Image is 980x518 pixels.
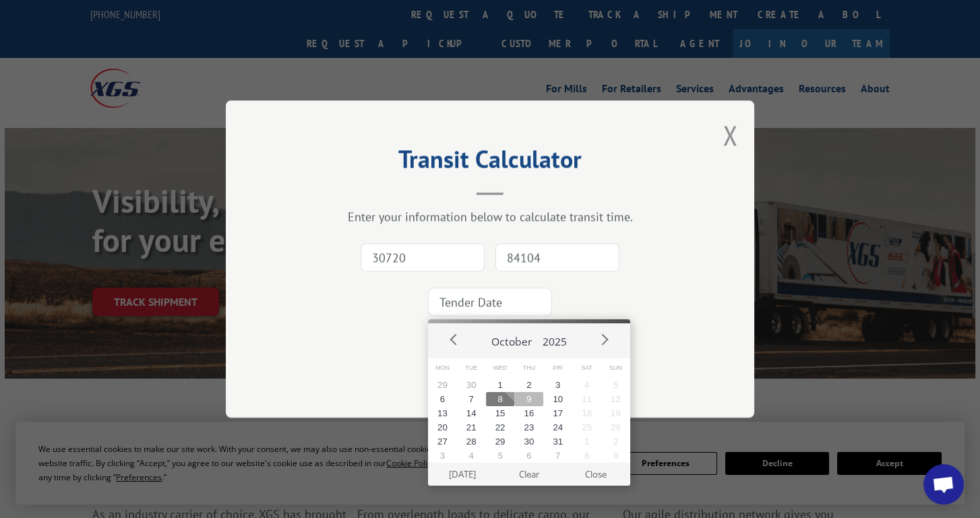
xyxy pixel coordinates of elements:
[457,406,486,420] button: 14
[572,449,601,463] button: 8
[514,406,543,420] button: 16
[601,358,630,378] span: Sun
[594,329,614,350] button: Next
[601,378,630,392] button: 5
[428,392,457,406] button: 6
[601,420,630,434] button: 26
[572,358,601,378] span: Sat
[601,392,630,406] button: 12
[428,378,457,392] button: 29
[495,243,619,271] input: Dest. Zip
[543,449,572,463] button: 7
[457,378,486,392] button: 30
[428,288,552,316] input: Tender Date
[514,378,543,392] button: 2
[428,434,457,449] button: 27
[572,406,601,420] button: 18
[562,463,629,486] button: Close
[514,392,543,406] button: 9
[428,449,457,463] button: 3
[457,392,486,406] button: 7
[457,449,486,463] button: 4
[543,358,572,378] span: Fri
[486,378,515,392] button: 1
[444,329,464,350] button: Prev
[572,378,601,392] button: 4
[457,434,486,449] button: 28
[457,420,486,434] button: 21
[495,463,562,486] button: Clear
[723,117,737,153] button: Close modal
[486,420,515,434] button: 22
[601,434,630,449] button: 2
[543,420,572,434] button: 24
[428,406,457,420] button: 13
[537,323,572,354] button: 2025
[293,150,687,175] h2: Transit Calculator
[457,358,486,378] span: Tue
[514,358,543,378] span: Thu
[293,209,687,224] div: Enter your information below to calculate transit time.
[572,434,601,449] button: 1
[514,420,543,434] button: 23
[543,406,572,420] button: 17
[428,358,457,378] span: Mon
[486,406,515,420] button: 15
[543,434,572,449] button: 31
[428,420,457,434] button: 20
[923,464,964,505] div: Open chat
[572,420,601,434] button: 25
[601,406,630,420] button: 19
[486,392,515,406] button: 8
[486,323,537,354] button: October
[486,449,515,463] button: 5
[543,378,572,392] button: 3
[543,392,572,406] button: 10
[429,463,495,486] button: [DATE]
[486,358,515,378] span: Wed
[601,449,630,463] button: 9
[361,243,485,271] input: Origin Zip
[514,434,543,449] button: 30
[514,449,543,463] button: 6
[486,434,515,449] button: 29
[572,392,601,406] button: 11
